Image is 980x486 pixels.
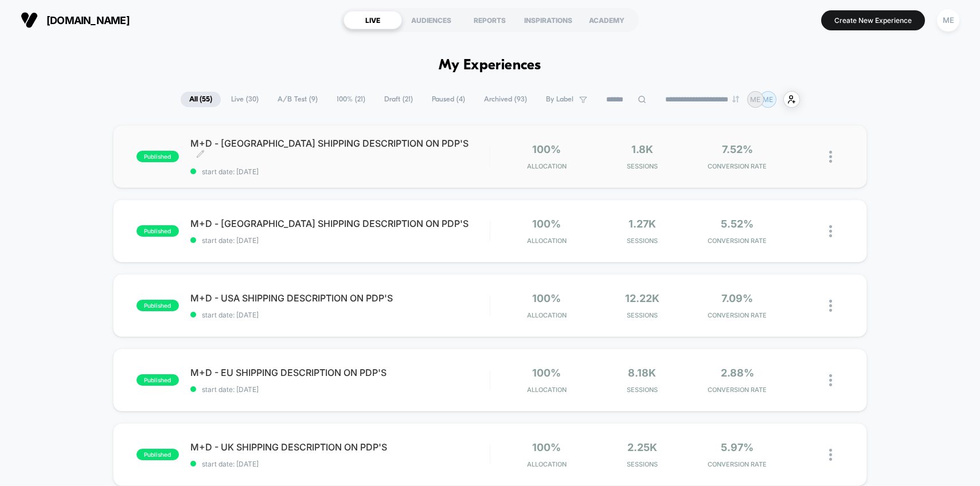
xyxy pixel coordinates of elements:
[527,460,567,468] span: Allocation
[934,9,963,32] button: ME
[439,57,541,74] h1: My Experiences
[693,386,782,394] span: CONVERSION RATE
[625,292,659,304] span: 12.22k
[821,10,925,30] button: Create New Experience
[631,143,653,155] span: 1.8k
[829,449,832,461] img: close
[46,14,130,26] span: [DOMAIN_NAME]
[269,92,326,107] span: A/B Test ( 9 )
[532,292,561,304] span: 100%
[328,92,374,107] span: 100% ( 21 )
[190,441,490,453] span: M+D - UK SHIPPING DESCRIPTION ON PDP'S
[527,386,567,394] span: Allocation
[190,218,490,229] span: M+D - [GEOGRAPHIC_DATA] SHIPPING DESCRIPTION ON PDP'S
[532,218,561,230] span: 100%
[222,92,267,107] span: Live ( 30 )
[190,292,490,304] span: M+D - USA SHIPPING DESCRIPTION ON PDP'S
[532,441,561,453] span: 100%
[627,441,657,453] span: 2.25k
[136,449,179,460] span: published
[519,11,577,29] div: INSPIRATIONS
[597,237,686,245] span: Sessions
[190,367,490,378] span: M+D - EU SHIPPING DESCRIPTION ON PDP'S
[190,236,490,245] span: start date: [DATE]
[597,311,686,319] span: Sessions
[17,11,133,29] button: [DOMAIN_NAME]
[190,311,490,319] span: start date: [DATE]
[460,11,519,29] div: REPORTS
[597,162,686,170] span: Sessions
[750,95,760,104] p: ME
[721,218,753,230] span: 5.52%
[136,374,179,386] span: published
[937,9,959,32] div: ME
[343,11,402,29] div: LIVE
[136,300,179,311] span: published
[190,138,490,160] span: M+D - [GEOGRAPHIC_DATA] SHIPPING DESCRIPTION ON PDP'S
[721,292,753,304] span: 7.09%
[136,151,179,162] span: published
[527,237,567,245] span: Allocation
[190,167,490,176] span: start date: [DATE]
[829,225,832,237] img: close
[693,162,782,170] span: CONVERSION RATE
[829,374,832,386] img: close
[181,92,221,107] span: All ( 55 )
[376,92,421,107] span: Draft ( 21 )
[763,95,773,104] p: ME
[721,441,753,453] span: 5.97%
[732,96,739,103] img: end
[628,367,656,379] span: 8.18k
[721,367,754,379] span: 2.88%
[136,225,179,237] span: published
[527,311,567,319] span: Allocation
[597,460,686,468] span: Sessions
[190,460,490,468] span: start date: [DATE]
[532,367,561,379] span: 100%
[722,143,753,155] span: 7.52%
[628,218,656,230] span: 1.27k
[190,385,490,394] span: start date: [DATE]
[475,92,536,107] span: Archived ( 93 )
[546,95,573,104] span: By Label
[527,162,567,170] span: Allocation
[829,300,832,312] img: close
[693,311,782,319] span: CONVERSION RATE
[829,151,832,163] img: close
[21,11,38,29] img: Visually logo
[402,11,460,29] div: AUDIENCES
[423,92,474,107] span: Paused ( 4 )
[597,386,686,394] span: Sessions
[532,143,561,155] span: 100%
[693,460,782,468] span: CONVERSION RATE
[577,11,636,29] div: ACADEMY
[693,237,782,245] span: CONVERSION RATE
